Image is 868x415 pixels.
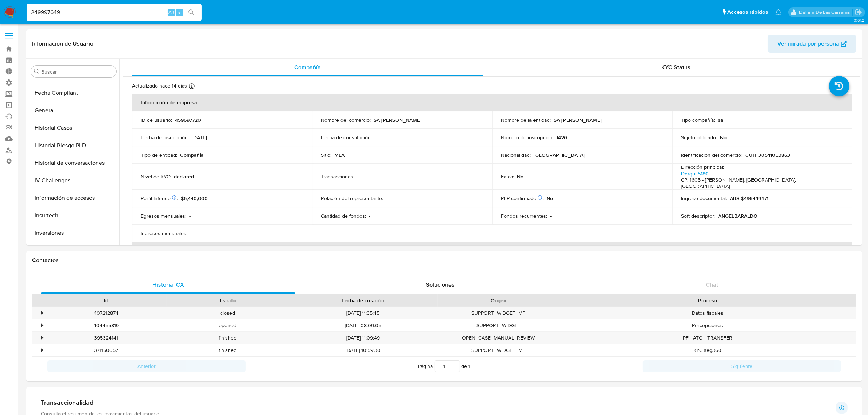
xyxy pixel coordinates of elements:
[28,154,119,172] button: Historial de conversaciones
[718,117,723,123] p: sa
[184,7,199,18] button: search-icon
[321,152,331,158] p: Sitio :
[141,117,172,123] p: ID de usuario :
[855,8,863,16] a: Salir
[45,332,167,344] div: 395324141
[559,319,856,331] div: Percepciones
[28,172,119,189] button: IV Challenges
[41,334,43,341] div: •
[175,117,201,123] p: 459697720
[45,344,167,356] div: 371150057
[768,35,856,53] button: Ver mirada por persona
[167,344,288,356] div: finished
[288,344,438,356] div: [DATE] 10:59:30
[293,297,433,304] div: Fecha de creación
[730,195,768,202] p: ARS $496449471
[469,362,471,370] span: 1
[720,134,727,141] p: No
[321,134,372,141] p: Fecha de constitución :
[50,297,161,304] div: Id
[438,344,559,356] div: SUPPORT_WIDGET_MP
[534,152,585,158] p: [GEOGRAPHIC_DATA]
[681,213,715,219] p: Soft descriptor :
[681,164,724,170] p: Dirección principal :
[418,360,471,372] span: Página de
[294,63,321,71] span: Compañía
[554,117,602,123] p: SA [PERSON_NAME]
[132,82,187,89] p: Actualizado hace 14 días
[556,134,567,141] p: 1426
[681,177,841,190] h4: CP: 1605 - [PERSON_NAME], [GEOGRAPHIC_DATA], [GEOGRAPHIC_DATA]
[152,280,184,289] span: Historial CX
[41,69,113,75] input: Buscar
[550,213,552,219] p: -
[132,242,852,260] th: Datos de contacto
[501,195,544,202] p: PEP confirmado :
[369,213,370,219] p: -
[501,152,531,158] p: Nacionalidad :
[321,213,366,219] p: Cantidad de fondos :
[27,8,202,17] input: Buscar usuario o caso...
[559,307,856,319] div: Datos fiscales
[517,173,523,180] p: No
[334,152,345,158] p: MLA
[141,213,186,219] p: Egresos mensuales :
[706,280,718,289] span: Chat
[28,189,119,207] button: Información de accesos
[28,102,119,119] button: General
[189,213,191,219] p: -
[501,213,547,219] p: Fondos recurrentes :
[501,134,553,141] p: Número de inscripción :
[32,257,856,264] h1: Contactos
[643,360,841,372] button: Siguiente
[28,119,119,137] button: Historial Casos
[45,319,167,331] div: 404455819
[174,173,194,180] p: declared
[178,9,180,16] span: s
[681,170,709,177] a: Derqui 5180
[141,152,177,158] p: Tipo de entidad :
[426,280,455,289] span: Soluciones
[141,134,189,141] p: Fecha de inscripción :
[374,117,421,123] p: SA [PERSON_NAME]
[288,307,438,319] div: [DATE] 11:35:45
[167,332,288,344] div: finished
[799,9,852,16] p: delfina.delascarreras@mercadolibre.com
[681,134,717,141] p: Sujeto obligado :
[443,297,554,304] div: Origen
[28,224,119,242] button: Inversiones
[141,195,178,202] p: Perfil Inferido :
[559,332,856,344] div: PF - ATO - TRANSFER
[386,195,388,202] p: -
[288,319,438,331] div: [DATE] 08:09:05
[132,94,852,111] th: Información de empresa
[28,84,119,102] button: Fecha Compliant
[172,297,283,304] div: Estado
[32,40,93,47] h1: Información de Usuario
[141,230,187,237] p: Ingresos mensuales :
[564,297,851,304] div: Proceso
[559,344,856,356] div: KYC seg360
[192,134,207,141] p: [DATE]
[745,152,790,158] p: CUIT 30541053863
[28,137,119,154] button: Historial Riesgo PLD
[662,63,691,71] span: KYC Status
[168,9,174,16] span: Alt
[775,9,782,15] a: Notificaciones
[190,230,192,237] p: -
[41,322,43,329] div: •
[438,319,559,331] div: SUPPORT_WIDGET
[141,173,171,180] p: Nivel de KYC :
[357,173,359,180] p: -
[375,134,376,141] p: -
[45,307,167,319] div: 407212874
[438,307,559,319] div: SUPPORT_WIDGET_MP
[34,69,40,74] button: Buscar
[181,195,208,202] span: $6,440,000
[546,195,553,202] p: No
[681,117,715,123] p: Tipo compañía :
[47,360,246,372] button: Anterior
[681,195,727,202] p: Ingreso documental :
[718,213,758,219] p: ANGELBARALDO
[180,152,204,158] p: Compañia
